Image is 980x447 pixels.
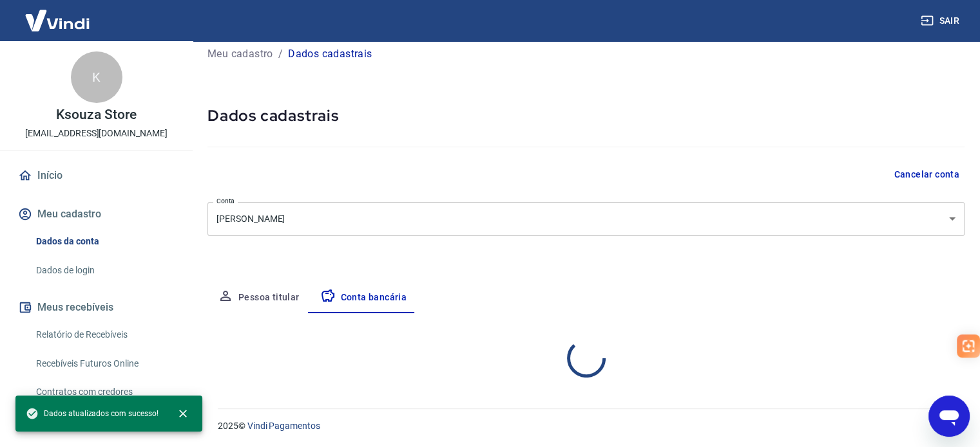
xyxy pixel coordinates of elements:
p: 2025 © [218,419,949,433]
p: / [278,46,283,62]
span: Dados atualizados com sucesso! [26,407,159,420]
button: close [169,399,197,428]
h5: Dados cadastrais [207,105,965,126]
a: Vindi Pagamentos [247,421,320,431]
a: Dados da conta [31,228,177,255]
button: Meus recebíveis [15,293,177,322]
iframe: Botão para abrir a janela de mensagens [928,396,970,437]
button: Meu cadastro [15,200,177,228]
button: Pessoa titular [207,282,310,313]
img: Vindi [15,1,99,40]
label: Conta [216,196,235,206]
p: Dados cadastrais [288,46,372,62]
a: Relatório de Recebíveis [31,322,177,348]
button: Conta bancária [310,282,418,313]
button: Sair [918,9,965,33]
a: Início [15,161,177,190]
p: Ksouza Store [56,108,136,122]
div: [PERSON_NAME] [207,202,965,236]
button: Cancelar conta [889,163,965,187]
a: Dados de login [31,257,177,284]
p: [EMAIL_ADDRESS][DOMAIN_NAME] [25,127,168,140]
a: Recebíveis Futuros Online [31,351,177,377]
a: Contratos com credores [31,379,177,405]
div: K [71,51,122,103]
a: Meu cadastro [207,46,273,62]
